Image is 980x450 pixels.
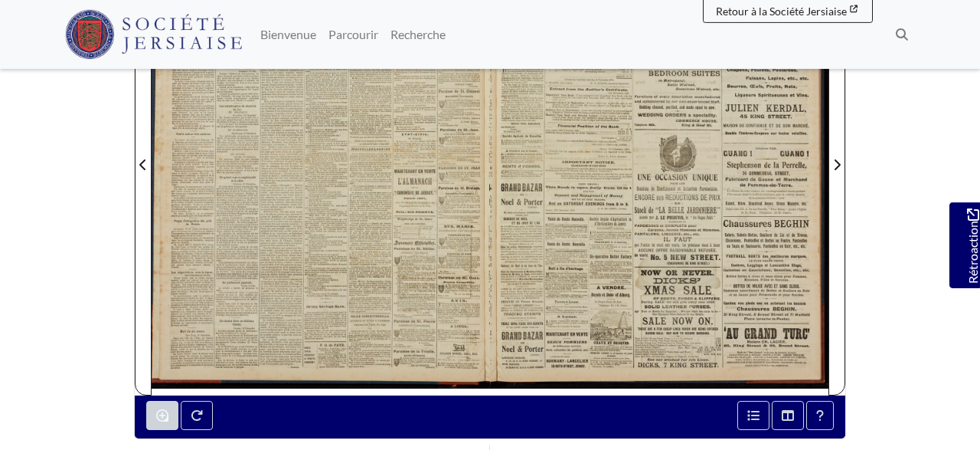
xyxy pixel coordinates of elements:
a: Souhaitez-vous fournir des commentaires? [949,202,980,288]
span: Retour à la Société Jersiaise [716,5,847,18]
button: Aide [806,401,834,430]
img: Société Jersiaise [65,10,242,59]
button: Vignettes [772,401,804,430]
button: Ouvrir la fenêtre de métadonnées [737,401,769,430]
a: Bienvenue [254,19,322,50]
button: Activer ou désactiver l'outil loupe (Alt+L) [146,401,178,430]
a: Parcourir [322,19,384,50]
button: Faire tourner le livre [181,401,213,430]
a: Recherche [384,19,452,50]
a: Logo de la Société Jersiaise [65,6,242,63]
